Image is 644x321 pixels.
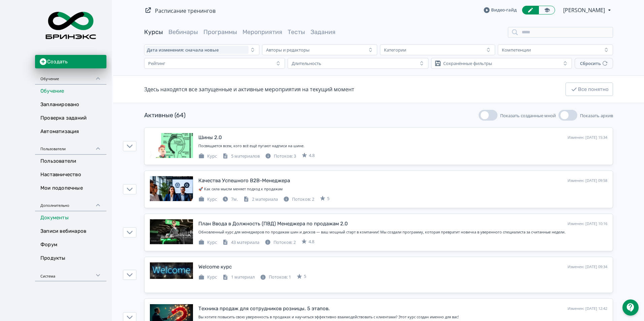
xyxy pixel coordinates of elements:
div: Качества Успешного B2B-Менеджера [198,177,290,185]
button: Авторы и редакторы [262,44,377,55]
button: Сбросить [575,58,613,69]
div: Длительность [292,61,321,66]
div: 2 материала [243,196,278,203]
a: Форум [35,238,106,252]
div: Потоков: 3 [265,153,296,160]
div: Потоков: 2 [265,239,296,246]
div: 1 материал [222,274,255,281]
div: Welcome курс [198,263,232,271]
div: Курс [198,196,217,203]
a: Продукты [35,252,106,265]
div: План Ввода в Должность (ПВД) Менеджера по продажам 2.0 [198,220,348,228]
a: Программы [203,28,237,36]
img: https://files.teachbase.ru/system/account/52438/logo/medium-8cc39d3de9861fc31387165adde7979b.png [40,4,101,47]
div: Сохранённые фильтры [443,61,492,66]
button: Сохранённые фильтры [431,58,572,69]
div: Техника продаж для сотрудников розницы. 5 этапов. [198,305,330,313]
a: Наставничество [35,168,106,182]
button: Длительность [288,58,428,69]
div: Изменен: [DATE] 12:42 [568,306,607,312]
div: Активные (64) [144,111,186,120]
div: 5 материалов [222,153,260,160]
button: Дата изменения: сначала новые [144,44,259,55]
span: 4.8 [309,152,315,159]
a: Мероприятия [243,28,282,36]
div: Вы хотите повысить свою уверенность в продажах и научиться эффективно взаимодействовать с клиента... [198,314,607,320]
a: Пользователи [35,155,106,168]
span: Показать созданные мной [500,113,556,119]
div: Система [35,265,106,281]
a: Тесты [288,28,305,36]
span: 7м. [231,196,238,202]
button: Компетенции [498,44,613,55]
div: Потоков: 1 [260,274,291,281]
a: Автоматизация [35,125,106,138]
div: Потоков: 2 [283,196,314,203]
a: Запланировано [35,98,106,111]
a: Мои подопечные [35,182,106,195]
div: Категории [384,47,406,53]
div: Компетенции [502,47,531,53]
div: Обновленный курс для менеджеров по продажам шин и дисков — ваш мощный старт в компании! Мы создал... [198,229,607,235]
div: Авторы и редакторы [266,47,310,53]
div: Курс [198,239,217,246]
div: Дополнительно [35,195,106,211]
button: Категории [380,44,495,55]
div: Здесь находятся все запущенные и активные мероприятия на текущий момент [144,85,354,93]
span: 4.8 [309,238,314,245]
span: Показать архив [580,113,613,119]
a: Записи вебинаров [35,225,106,238]
div: Изменен: [DATE] 10:16 [568,221,607,227]
a: Вебинары [168,28,198,36]
div: Курс [198,274,217,281]
span: Дата изменения: сначала новые [147,47,219,53]
span: Айгуль Мингазова [563,6,606,14]
div: 43 материала [222,239,259,246]
div: Курс [198,153,217,160]
div: 🚀 Как сила мысли меняет подход к продажам [198,186,607,192]
div: Изменен: [DATE] 09:58 [568,178,607,184]
span: 5 [304,273,306,280]
div: Шины 2.0 [198,134,222,141]
a: Документы [35,211,106,225]
div: Изменен: [DATE] 09:34 [568,264,607,270]
div: Посвящается всем, кого всё ещё пугают надписи на шине. [198,143,607,149]
span: 5 [327,195,329,202]
button: Все понятно [566,83,613,96]
div: Рейтинг [148,61,165,66]
button: Рейтинг [144,58,285,69]
div: Изменен: [DATE] 15:34 [568,135,607,140]
a: Переключиться в режим ученика [539,6,555,14]
a: Видео-гайд [484,7,517,13]
div: Обучение [35,68,106,85]
a: Обучение [35,85,106,98]
button: Создать [35,55,106,68]
a: Курсы [144,28,163,36]
a: Проверка заданий [35,111,106,125]
a: Задания [311,28,335,36]
div: Пользователи [35,138,106,155]
a: Расписание тренингов [155,7,216,14]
